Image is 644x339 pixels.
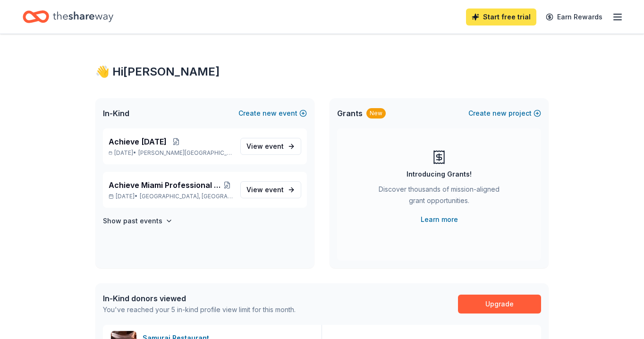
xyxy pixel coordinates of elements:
[466,8,536,25] a: Start free trial
[103,293,296,304] div: In-Kind donors viewed
[103,108,129,119] span: In-Kind
[246,184,284,195] span: View
[103,304,296,315] div: You've reached your 5 in-kind profile view limit for this month.
[109,149,233,157] p: [DATE] •
[540,8,608,25] a: Earn Rewards
[263,108,277,119] span: new
[337,108,363,119] span: Grants
[240,181,301,198] a: View event
[407,169,472,180] div: Introducing Grants!
[138,149,233,157] span: [PERSON_NAME][GEOGRAPHIC_DATA], [GEOGRAPHIC_DATA]
[366,108,386,119] div: New
[109,193,233,200] p: [DATE] •
[492,108,507,119] span: new
[375,184,503,210] div: Discover thousands of mission-aligned grant opportunities.
[468,108,541,119] button: Createnewproject
[23,6,113,28] a: Home
[95,64,549,79] div: 👋 Hi [PERSON_NAME]
[421,214,458,225] a: Learn more
[240,138,301,155] a: View event
[458,295,541,314] a: Upgrade
[246,141,284,152] span: View
[109,136,167,147] span: Achieve [DATE]
[140,193,233,200] span: [GEOGRAPHIC_DATA], [GEOGRAPHIC_DATA]
[238,108,307,119] button: Createnewevent
[103,215,173,227] button: Show past events
[265,142,284,150] span: event
[265,186,284,194] span: event
[103,215,162,227] h4: Show past events
[109,179,221,191] span: Achieve Miami Professional Development Session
